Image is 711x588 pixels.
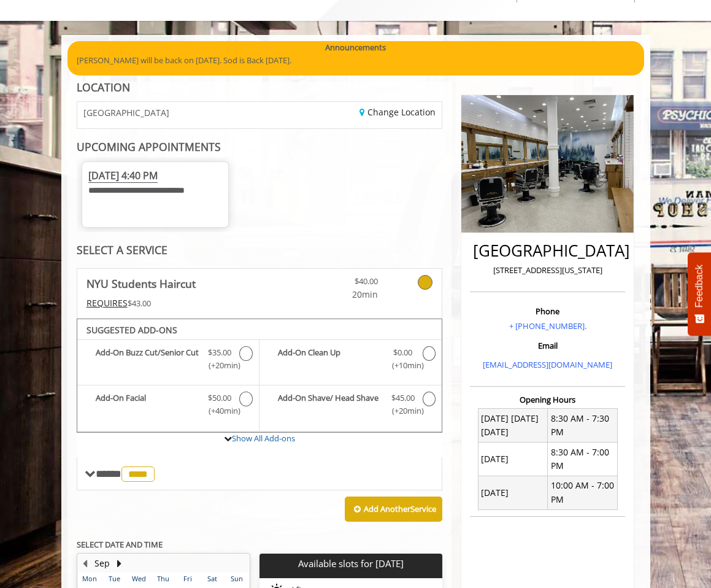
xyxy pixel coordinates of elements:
th: Fri [175,573,200,585]
th: Tue [102,573,126,585]
b: Announcements [325,41,386,54]
th: Sat [200,573,225,585]
span: [GEOGRAPHIC_DATA] [83,108,169,117]
b: Add-On Clean Up [278,346,383,372]
span: 20min [320,288,378,301]
a: [EMAIL_ADDRESS][DOMAIN_NAME] [483,359,612,370]
span: (+20min ) [206,359,233,372]
div: SELECT A SERVICE [77,244,443,256]
b: Add-On Buzz Cut/Senior Cut [96,346,201,372]
span: $35.00 [208,346,231,359]
button: Add AnotherService [345,497,442,522]
td: [DATE] [478,476,547,509]
td: 8:30 AM - 7:30 PM [548,409,617,443]
span: $50.00 [208,392,231,404]
div: NYU Students Haircut Add-onS [77,319,443,433]
span: This service needs some Advance to be paid before we block your appointment [86,297,128,309]
label: Add-On Shave/ Head Shave [266,392,436,420]
th: Sun [225,573,249,585]
button: Next Month [115,557,125,570]
td: [DATE] [478,443,547,476]
b: SELECT DATE AND TIME [77,539,163,550]
b: NYU Students Haircut [86,275,196,292]
label: Add-On Clean Up [266,346,436,375]
h2: [GEOGRAPHIC_DATA] [473,242,622,260]
td: 10:00 AM - 7:00 PM [548,476,617,509]
span: $45.00 [391,392,415,404]
th: Thu [151,573,175,585]
span: (+20min ) [389,404,416,417]
a: Show All Add-ons [232,433,295,444]
button: Feedback - Show survey [688,252,711,336]
p: [PERSON_NAME] will be back on [DATE]. Sod is Back [DATE]. [77,54,635,67]
b: UPCOMING APPOINTMENTS [77,139,221,154]
b: LOCATION [77,80,130,95]
span: $0.00 [393,346,412,359]
b: Add-On Facial [96,392,201,417]
span: (+10min ) [389,359,416,372]
p: Available slots for [DATE] [264,559,437,569]
span: [DATE] 4:40 PM [88,169,158,183]
a: + [PHONE_NUMBER]. [509,320,586,331]
button: Previous Month [80,557,90,570]
div: $43.00 [86,296,290,310]
b: Add Another Service [364,503,436,514]
a: Change Location [359,106,436,118]
a: $40.00 [320,269,378,301]
h3: Phone [473,307,622,315]
h3: Email [473,341,622,350]
label: Add-On Buzz Cut/Senior Cut [83,346,253,375]
td: 8:30 AM - 7:00 PM [548,443,617,476]
span: (+40min ) [206,404,233,417]
h3: Opening Hours [470,395,625,404]
b: Add-On Shave/ Head Shave [278,392,383,417]
th: Mon [78,573,102,585]
th: Wed [126,573,151,585]
button: Sep [94,557,110,570]
span: Feedback [694,265,705,308]
td: [DATE] [DATE] [DATE] [478,409,547,443]
b: SUGGESTED ADD-ONS [86,324,177,336]
p: [STREET_ADDRESS][US_STATE] [473,264,622,277]
label: Add-On Facial [83,392,253,420]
